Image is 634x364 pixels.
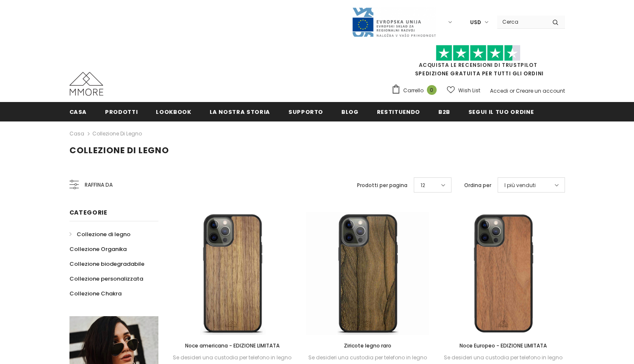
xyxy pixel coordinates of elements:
[438,108,450,116] span: B2B
[69,227,130,242] a: Collezione di legno
[69,242,127,256] a: Collezione Organika
[105,108,138,116] span: Prodotti
[69,256,144,271] a: Collezione biodegradabile
[447,83,480,98] a: Wish List
[185,342,280,349] span: Noce americana - EDIZIONE LIMITATA
[516,87,565,94] a: Creare un account
[171,341,294,350] a: Noce americana - EDIZIONE LIMITATA
[460,342,547,349] span: Noce Europeo - EDIZIONE LIMITATA
[403,86,424,95] span: Carrello
[69,108,87,116] span: Casa
[458,86,480,95] span: Wish List
[69,72,103,96] img: Casi MMORE
[442,341,565,350] a: Noce Europeo - EDIZIONE LIMITATA
[105,102,138,121] a: Prodotti
[69,286,122,301] a: Collezione Chakra
[69,208,108,217] span: Categorie
[468,108,534,116] span: Segui il tuo ordine
[156,108,191,116] span: Lookbook
[436,45,520,61] img: Fidati di Pilot Stars
[69,290,122,298] span: Collezione Chakra
[377,108,420,116] span: Restituendo
[391,84,441,97] a: Carrello 0
[497,16,546,28] input: Search Site
[504,181,536,190] span: I più venduti
[210,102,270,121] a: La nostra storia
[288,108,323,116] span: supporto
[288,102,323,121] a: supporto
[92,130,142,137] a: Collezione di legno
[464,181,491,190] label: Ordina per
[306,341,429,350] a: Ziricote legno raro
[352,7,436,38] img: Javni Razpis
[357,181,407,190] label: Prodotti per pagina
[69,129,84,139] a: Casa
[344,342,391,349] span: Ziricote legno raro
[470,18,481,27] span: USD
[69,260,144,268] span: Collezione biodegradabile
[77,230,130,238] span: Collezione di legno
[69,245,127,253] span: Collezione Organika
[427,85,437,95] span: 0
[509,87,515,94] span: or
[210,108,270,116] span: La nostra storia
[468,102,534,121] a: Segui il tuo ordine
[341,108,359,116] span: Blog
[341,102,359,121] a: Blog
[69,271,143,286] a: Collezione personalizzata
[490,87,508,94] a: Accedi
[391,49,565,77] span: SPEDIZIONE GRATUITA PER TUTTI GLI ORDINI
[352,18,436,25] a: Javni Razpis
[69,144,169,156] span: Collezione di legno
[421,181,425,190] span: 12
[69,102,87,121] a: Casa
[419,61,537,69] a: Acquista le recensioni di TrustPilot
[377,102,420,121] a: Restituendo
[69,275,143,283] span: Collezione personalizzata
[156,102,191,121] a: Lookbook
[85,180,113,190] span: Raffina da
[438,102,450,121] a: B2B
